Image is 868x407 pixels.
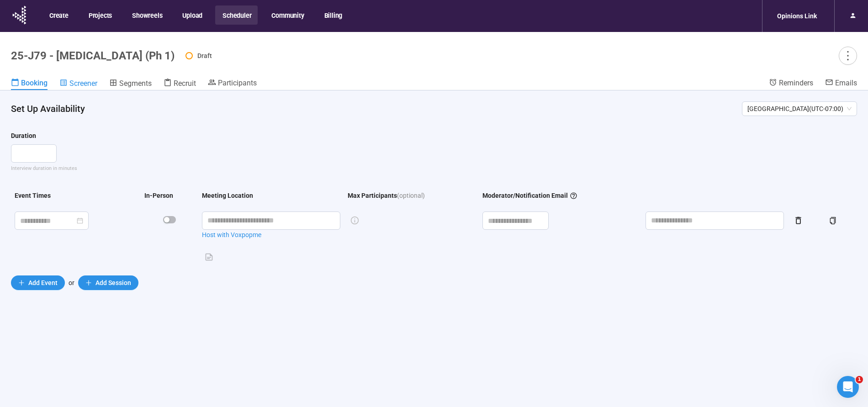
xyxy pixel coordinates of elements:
a: Emails [825,78,857,89]
a: Reminders [769,78,813,89]
span: Booking [21,79,48,87]
a: Host with Voxpopme [202,230,340,240]
span: Emails [835,79,857,87]
button: plusAdd Session [78,275,138,290]
h4: Set Up Availability [11,102,735,115]
button: copy [826,213,840,228]
span: (optional) [397,190,425,201]
button: Billing [317,5,349,25]
button: Scheduler [215,5,258,25]
span: copy [829,217,836,224]
div: Event Times [15,190,51,201]
button: Community [264,5,310,25]
div: Opinions Link [772,7,822,25]
span: [GEOGRAPHIC_DATA] ( UTC-07:00 ) [747,102,852,116]
h1: 25-J79 - [MEDICAL_DATA] (Ph 1) [11,49,175,62]
div: In-Person [144,190,173,201]
span: plus [85,280,92,286]
span: Reminders [779,79,813,87]
span: Screener [69,79,97,88]
button: Upload [175,5,209,25]
span: Recruit [174,79,196,88]
div: Max Participants [348,190,397,201]
span: more [842,49,854,62]
span: Participants [218,79,257,87]
div: Duration [11,131,36,141]
span: Draft [197,52,212,59]
button: Showreels [125,5,169,25]
button: plusAdd Event [11,275,65,290]
span: Add Event [28,278,58,288]
a: Booking [11,78,48,90]
button: more [839,47,857,65]
span: Segments [119,79,152,88]
button: Create [42,5,75,25]
span: 1 [856,376,863,383]
div: or [11,275,857,290]
a: Screener [59,78,97,90]
span: Add Session [95,278,131,288]
div: Moderator/Notification Email [482,190,577,201]
div: Meeting Location [202,190,253,201]
iframe: Intercom live chat [837,376,859,398]
a: Segments [109,78,152,90]
a: Participants [208,78,257,89]
a: Recruit [164,78,196,90]
span: plus [18,280,25,286]
button: Projects [81,5,118,25]
div: Interview duration in minutes [11,164,857,172]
